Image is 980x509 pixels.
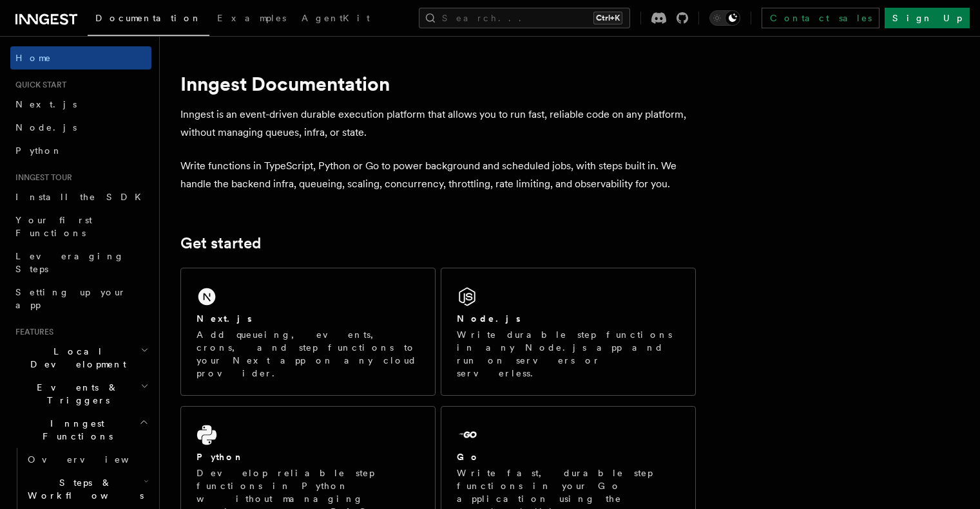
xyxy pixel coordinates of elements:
[457,450,480,463] h2: Go
[15,192,149,202] span: Install the SDK
[15,145,62,156] span: Python
[15,215,92,238] span: Your first Functions
[180,106,696,142] p: Inngest is an event-driven durable execution platform that allows you to run fast, reliable code ...
[10,340,151,376] button: Local Development
[180,72,696,95] h1: Inngest Documentation
[457,312,521,325] h2: Node.js
[180,268,436,396] a: Next.jsAdd queueing, events, crons, and step functions to your Next app on any cloud provider.
[10,412,151,448] button: Inngest Functions
[217,13,286,23] span: Examples
[23,448,151,471] a: Overview
[10,208,151,245] a: Your first Functions
[15,122,77,133] span: Node.js
[302,13,370,23] span: AgentKit
[457,328,680,380] p: Write durable step functions in any Node.js app and run on servers or serverless.
[10,381,140,407] span: Events & Triggers
[10,172,72,183] span: Inngest tour
[593,12,622,24] kbd: Ctrl+K
[197,450,244,463] h2: Python
[709,10,740,26] button: Toggle dark mode
[15,287,126,310] span: Setting up your app
[88,4,209,36] a: Documentation
[10,93,151,116] a: Next.js
[28,454,160,465] span: Overview
[10,80,66,90] span: Quick start
[180,234,261,252] a: Get started
[23,476,144,502] span: Steps & Workflows
[10,245,151,281] a: Leveraging Steps
[10,327,53,337] span: Features
[762,8,879,28] a: Contact sales
[197,328,419,380] p: Add queueing, events, crons, and step functions to your Next app on any cloud provider.
[10,46,151,69] a: Home
[10,185,151,208] a: Install the SDK
[10,345,140,371] span: Local Development
[95,13,202,23] span: Documentation
[441,268,696,396] a: Node.jsWrite durable step functions in any Node.js app and run on servers or serverless.
[10,376,151,412] button: Events & Triggers
[10,139,151,162] a: Python
[209,4,294,35] a: Examples
[10,417,139,443] span: Inngest Functions
[10,116,151,139] a: Node.js
[885,8,970,28] a: Sign Up
[15,51,52,64] span: Home
[180,157,696,193] p: Write functions in TypeScript, Python or Go to power background and scheduled jobs, with steps bu...
[15,99,77,109] span: Next.js
[197,312,252,325] h2: Next.js
[23,471,151,507] button: Steps & Workflows
[15,251,124,274] span: Leveraging Steps
[10,281,151,317] a: Setting up your app
[294,4,378,35] a: AgentKit
[419,8,630,28] button: Search...Ctrl+K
